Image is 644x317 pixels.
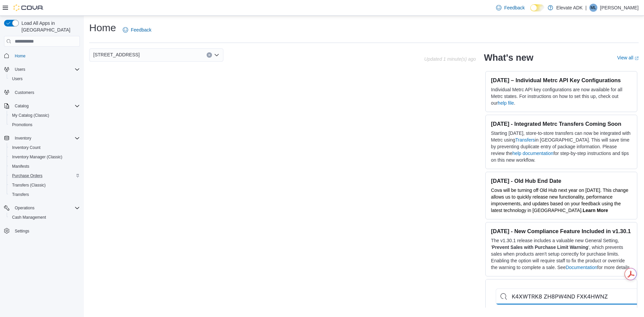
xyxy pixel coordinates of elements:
p: [PERSON_NAME] [600,4,639,12]
button: Open list of options [214,52,219,58]
span: Operations [12,204,80,212]
a: Inventory Count [9,144,43,152]
a: Learn More [583,208,608,213]
button: Inventory Manager (Classic) [7,152,83,162]
h3: [DATE] – Individual Metrc API Key Configurations [491,77,632,84]
input: Dark Mode [530,4,544,11]
button: Users [7,74,83,84]
button: Inventory Count [7,143,83,152]
img: Cova [13,4,44,11]
span: Inventory Count [9,144,80,152]
span: Settings [12,227,80,235]
button: Customers [1,88,83,97]
button: Operations [1,203,83,213]
a: Documentation [566,265,597,270]
a: Manifests [9,162,32,170]
span: Inventory [15,136,31,141]
span: Feedback [131,27,151,33]
p: Elevate ADK [556,4,583,12]
h3: [DATE] - Old Hub End Date [491,177,632,184]
strong: Prevent Sales with Purchase Limit Warning [492,245,588,250]
span: Manifests [12,164,29,169]
span: Users [12,76,22,82]
a: help file [498,100,514,106]
button: Inventory [12,134,34,142]
span: Transfers [12,192,29,197]
div: Max Laclair [589,4,597,12]
p: The v1.30.1 release includes a valuable new General Setting, ' ', which prevents sales when produ... [491,237,632,271]
span: Users [9,75,80,83]
span: Purchase Orders [9,172,80,180]
a: Transfers (Classic) [9,181,48,189]
p: Individual Metrc API key configurations are now available for all Metrc states. For instructions ... [491,86,632,106]
span: Catalog [12,102,80,110]
button: Home [1,51,83,60]
span: Purchase Orders [12,173,43,178]
span: Transfers (Classic) [12,182,46,188]
span: Home [15,53,25,59]
a: View allExternal link [617,55,639,60]
span: Users [12,65,80,73]
span: ML [591,4,596,12]
button: Users [1,65,83,74]
span: Home [12,51,80,60]
button: Catalog [12,102,31,110]
span: Inventory [12,134,80,142]
a: Transfers [515,137,535,143]
a: Transfers [9,191,32,199]
span: Customers [12,88,80,97]
button: Transfers [7,190,83,199]
svg: External link [635,56,639,60]
p: Starting [DATE], store-to-store transfers can now be integrated with Metrc using in [GEOGRAPHIC_D... [491,130,632,163]
span: Dark Mode [530,11,531,12]
button: My Catalog (Classic) [7,111,83,120]
span: My Catalog (Classic) [9,111,80,119]
span: Promotions [12,122,33,127]
span: Inventory Manager (Classic) [9,153,80,161]
span: Cash Management [12,215,46,220]
button: Promotions [7,120,83,129]
button: Settings [1,226,83,236]
button: Cash Management [7,213,83,222]
span: My Catalog (Classic) [12,113,49,118]
button: Manifests [7,162,83,171]
span: Promotions [9,121,80,129]
nav: Complex example [4,48,80,253]
span: Transfers (Classic) [9,181,80,189]
a: help documentation [513,151,553,156]
a: Home [12,52,28,60]
h3: [DATE] - Integrated Metrc Transfers Coming Soon [491,120,632,127]
span: Feedback [504,4,525,11]
a: Inventory Manager (Classic) [9,153,65,161]
h1: Home [89,21,116,35]
span: Settings [15,228,29,234]
button: Clear input [207,52,212,58]
button: Operations [12,204,37,212]
span: Catalog [15,103,29,109]
span: [STREET_ADDRESS] [93,51,140,59]
span: Customers [15,90,34,95]
a: Feedback [493,1,527,14]
span: Inventory Manager (Classic) [12,154,62,160]
span: Cash Management [9,213,80,221]
button: Transfers (Classic) [7,180,83,190]
span: Operations [15,205,35,211]
a: Feedback [120,23,154,37]
button: Catalog [1,101,83,111]
p: | [585,4,587,12]
span: Transfers [9,191,80,199]
button: Inventory [1,134,83,143]
span: Load All Apps in [GEOGRAPHIC_DATA] [19,20,80,33]
button: Users [12,65,28,73]
h2: What's new [484,52,533,63]
a: My Catalog (Classic) [9,111,52,119]
a: Users [9,75,25,83]
span: Users [15,67,25,72]
span: Manifests [9,162,80,170]
button: Purchase Orders [7,171,83,180]
a: Customers [12,89,37,97]
a: Promotions [9,121,35,129]
h3: [DATE] - New Compliance Feature Included in v1.30.1 [491,228,632,234]
p: Updated 1 minute(s) ago [424,56,476,62]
